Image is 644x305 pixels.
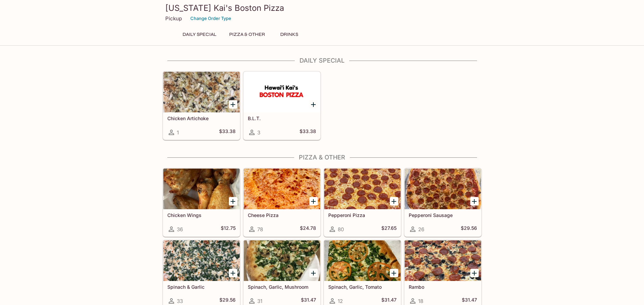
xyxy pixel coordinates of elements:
[163,240,240,281] div: Spinach & Garlic
[338,226,344,233] span: 80
[229,100,237,109] button: Add Chicken Artichoke
[248,115,316,121] h5: B.L.T.
[404,168,481,237] a: Pepperoni Sausage26$29.56
[163,57,482,64] h4: Daily Special
[381,297,397,305] h5: $31.47
[309,269,318,277] button: Add Spinach, Garlic, Mushroom
[244,240,320,281] div: Spinach, Garlic, Mushroom
[301,297,316,305] h5: $31.47
[257,129,260,136] span: 3
[167,284,236,290] h5: Spinach & Garlic
[461,225,477,233] h5: $29.56
[390,197,398,205] button: Add Pepperoni Pizza
[225,30,269,39] button: Pizza & Other
[462,297,477,305] h5: $31.47
[165,3,479,13] h3: [US_STATE] Kai's Boston Pizza
[324,169,401,209] div: Pepperoni Pizza
[405,240,481,281] div: Rambo
[244,169,320,209] div: Cheese Pizza
[309,197,318,205] button: Add Cheese Pizza
[177,298,183,304] span: 33
[163,168,240,237] a: Chicken Wings36$12.75
[163,72,240,112] div: Chicken Artichoke
[187,13,234,24] button: Change Order Type
[219,297,236,305] h5: $29.56
[243,168,320,237] a: Cheese Pizza78$24.78
[409,212,477,218] h5: Pepperoni Sausage
[328,212,397,218] h5: Pepperoni Pizza
[300,128,316,136] h5: $33.38
[179,30,220,39] button: Daily Special
[163,154,482,161] h4: Pizza & Other
[257,298,262,304] span: 31
[248,212,316,218] h5: Cheese Pizza
[390,269,398,277] button: Add Spinach, Garlic, Tomato
[418,226,424,233] span: 26
[221,225,236,233] h5: $12.75
[418,298,423,304] span: 18
[165,15,182,22] p: Pickup
[163,169,240,209] div: Chicken Wings
[177,226,183,233] span: 36
[309,100,318,109] button: Add B.L.T.
[324,168,401,237] a: Pepperoni Pizza80$27.65
[177,129,179,136] span: 1
[300,225,316,233] h5: $24.78
[219,128,236,136] h5: $33.38
[405,169,481,209] div: Pepperoni Sausage
[244,72,320,112] div: B.L.T.
[381,225,397,233] h5: $27.65
[229,269,237,277] button: Add Spinach & Garlic
[229,197,237,205] button: Add Chicken Wings
[324,240,401,281] div: Spinach, Garlic, Tomato
[470,269,479,277] button: Add Rambo
[257,226,263,233] span: 78
[243,71,320,140] a: B.L.T.3$33.38
[274,30,305,39] button: Drinks
[248,284,316,290] h5: Spinach, Garlic, Mushroom
[328,284,397,290] h5: Spinach, Garlic, Tomato
[409,284,477,290] h5: Rambo
[470,197,479,205] button: Add Pepperoni Sausage
[167,115,236,121] h5: Chicken Artichoke
[163,71,240,140] a: Chicken Artichoke1$33.38
[167,212,236,218] h5: Chicken Wings
[338,298,343,304] span: 12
